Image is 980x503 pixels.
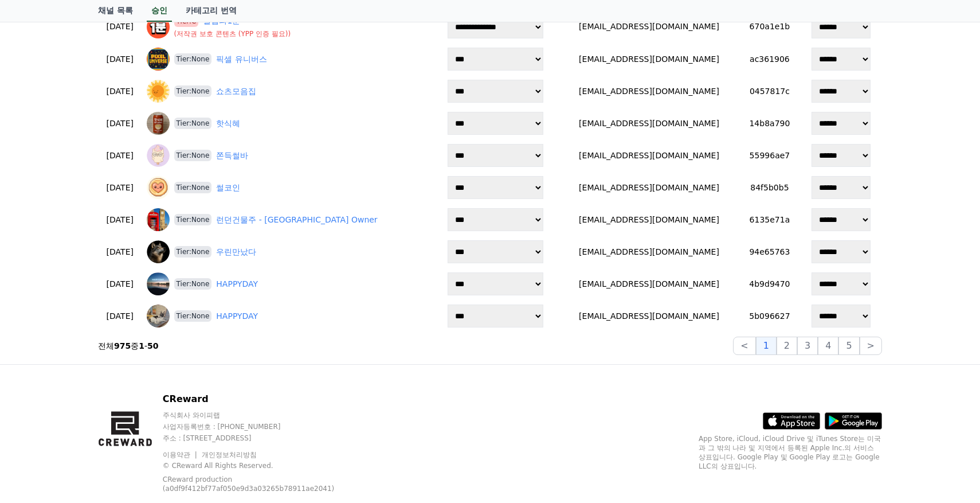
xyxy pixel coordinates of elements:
[174,118,212,129] span: Tier:None
[559,171,739,204] td: [EMAIL_ADDRESS][DOMAIN_NAME]
[103,278,138,290] p: [DATE]
[739,204,800,236] td: 6135e71a
[216,85,256,98] a: 쇼츠모음집
[559,268,739,300] td: [EMAIL_ADDRESS][DOMAIN_NAME]
[216,182,240,194] a: 썰코인
[559,75,739,107] td: [EMAIL_ADDRESS][DOMAIN_NAME]
[216,53,266,65] a: 픽셀 유니버스
[838,337,859,355] button: 5
[103,310,138,322] p: [DATE]
[147,80,170,103] img: 쇼츠모음집
[202,451,257,459] a: 개인정보처리방침
[103,118,138,130] p: [DATE]
[163,461,364,470] p: © CReward All Rights Reserved.
[174,214,212,225] span: Tier:None
[174,310,212,322] span: Tier:None
[3,364,76,392] a: Home
[739,236,800,268] td: 94e65763
[216,246,256,258] a: 우린만났다
[147,208,170,231] img: 런던건물주 - LonDon Building Owner
[216,278,258,290] a: HAPPYDAY
[733,337,755,355] button: <
[860,337,882,355] button: >
[739,43,800,75] td: ac361906
[147,240,170,263] img: 우린만났다
[739,139,800,171] td: 55996ae7
[174,85,212,97] span: Tier:None
[174,29,291,38] p: ( 저작권 보호 콘텐츠 (YPP 인증 필요) )
[818,337,838,355] button: 4
[147,112,170,135] img: 핫식혜
[739,75,800,107] td: 0457817c
[163,451,199,459] a: 이용약관
[147,341,158,350] strong: 50
[148,364,220,392] a: Settings
[559,300,739,332] td: [EMAIL_ADDRESS][DOMAIN_NAME]
[739,268,800,300] td: 4b9d9470
[103,182,138,194] p: [DATE]
[170,381,198,390] span: Settings
[559,139,739,171] td: [EMAIL_ADDRESS][DOMAIN_NAME]
[777,337,797,355] button: 2
[98,340,159,352] p: 전체 중 -
[103,246,138,258] p: [DATE]
[739,300,800,332] td: 5b096627
[216,214,377,226] a: 런던건물주 - [GEOGRAPHIC_DATA] Owner
[699,434,882,471] p: App Store, iCloud, iCloud Drive 및 iTunes Store는 미국과 그 밖의 나라 및 지역에서 등록된 Apple Inc.의 서비스 상표입니다. Goo...
[797,337,818,355] button: 3
[216,310,258,322] a: HAPPYDAY
[216,150,248,162] a: 쫀득썰바
[163,392,364,406] p: CReward
[103,85,138,98] p: [DATE]
[147,272,170,295] img: HAPPYDAY
[174,53,212,65] span: Tier:None
[147,48,170,71] img: 픽셀 유니버스
[756,337,777,355] button: 1
[147,176,170,199] img: 썰코인
[216,118,240,130] a: 핫식혜
[147,15,170,38] img: 셀럽의1분
[76,364,148,392] a: Messages
[739,171,800,204] td: 84f5b0b5
[739,107,800,139] td: 14b8a790
[163,422,364,431] p: 사업자등록번호 : [PHONE_NUMBER]
[147,305,170,327] img: HAPPYDAY
[174,150,212,161] span: Tier:None
[559,10,739,43] td: [EMAIL_ADDRESS][DOMAIN_NAME]
[103,53,138,65] p: [DATE]
[559,43,739,75] td: [EMAIL_ADDRESS][DOMAIN_NAME]
[114,341,131,350] strong: 975
[174,182,212,193] span: Tier:None
[163,475,346,493] p: CReward production (a0df9f412bf77af050e9d3a03265b78911ae2041)
[559,236,739,268] td: [EMAIL_ADDRESS][DOMAIN_NAME]
[139,341,144,350] strong: 1
[163,411,364,420] p: 주식회사 와이피랩
[163,434,364,443] p: 주소 : [STREET_ADDRESS]
[103,150,138,162] p: [DATE]
[559,107,739,139] td: [EMAIL_ADDRESS][DOMAIN_NAME]
[103,214,138,226] p: [DATE]
[559,204,739,236] td: [EMAIL_ADDRESS][DOMAIN_NAME]
[147,144,170,167] img: 쫀득썰바
[739,10,800,43] td: 670a1e1b
[174,278,212,290] span: Tier:None
[29,381,49,390] span: Home
[95,381,129,391] span: Messages
[174,246,212,258] span: Tier:None
[103,21,138,33] p: [DATE]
